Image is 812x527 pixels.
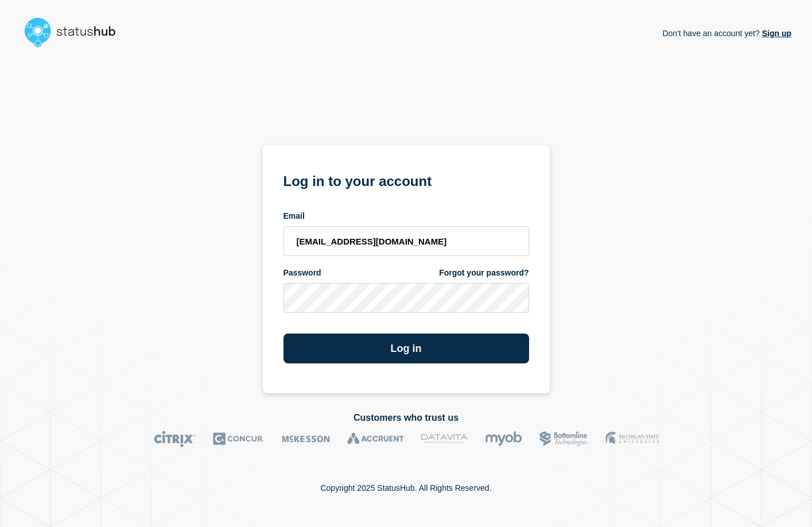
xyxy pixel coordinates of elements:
[421,431,468,447] img: DataVita logo
[213,431,265,447] img: Concur logo
[439,268,529,278] a: Forgot your password?
[283,268,321,278] span: Password
[283,226,529,256] input: email input
[282,431,330,447] img: McKesson logo
[21,14,130,51] img: StatusHub logo
[760,29,791,38] a: Sign up
[154,431,196,447] img: Citrix logo
[283,334,529,363] button: Log in
[605,431,659,447] img: MSU logo
[283,169,529,191] h1: Log in to your account
[283,283,529,313] input: password input
[283,211,305,222] span: Email
[320,483,491,493] p: Copyright 2025 StatusHub. All Rights Reserved.
[347,431,404,447] img: Accruent logo
[485,431,522,447] img: myob logo
[539,431,588,447] img: Bottomline logo
[662,20,791,47] p: Don't have an account yet?
[21,413,791,423] h2: Customers who trust us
